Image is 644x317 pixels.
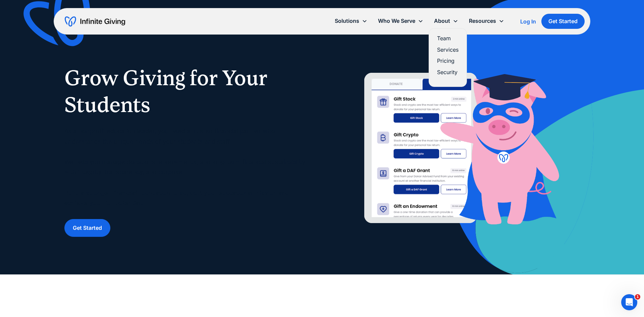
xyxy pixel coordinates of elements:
a: Services [437,45,459,54]
p: As a nonprofit education leader, you need a trusted financial partner who understands the unique ... [64,126,309,208]
span: 1 [635,294,640,300]
div: Who We Serve [373,14,429,28]
a: Log In [520,17,536,25]
strong: Build a stronger financial foundation to support your educational mission and achieve your full p... [64,189,289,207]
nav: About [429,28,467,87]
div: Resources [464,14,509,28]
a: Pricing [437,56,459,65]
div: Solutions [335,16,359,25]
img: nonprofit donation platform for faith-based organizations and ministries [335,66,580,235]
iframe: Intercom live chat [621,294,637,310]
a: Security [437,68,459,77]
a: Get Started [64,219,110,237]
a: Get Started [541,14,585,29]
a: Team [437,34,459,43]
div: Resources [469,16,496,25]
a: home [65,16,125,27]
div: About [434,16,450,25]
h1: Grow Giving for Your Students [64,64,309,118]
div: Solutions [329,14,373,28]
div: Log In [520,19,536,24]
div: Who We Serve [378,16,415,25]
div: About [429,14,464,28]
